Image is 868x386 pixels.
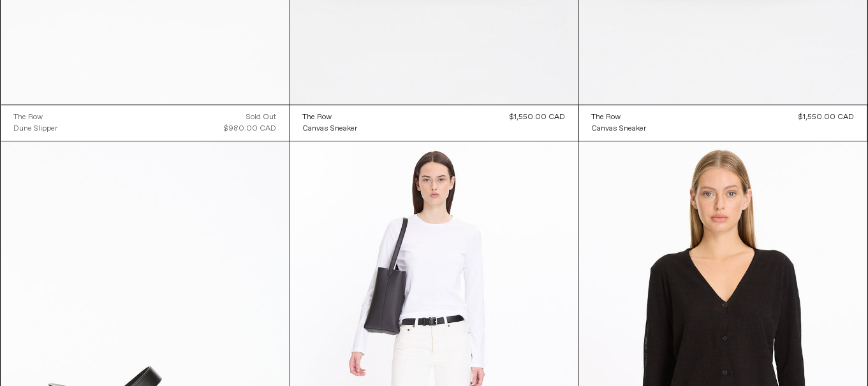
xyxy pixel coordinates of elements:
a: The Row [303,111,358,123]
a: The Row [14,111,58,123]
a: Canvas Sneaker [592,123,647,134]
div: The Row [592,112,621,123]
div: Sold out [247,111,277,123]
div: The Row [14,112,43,123]
span: $1,550.00 CAD [510,112,566,122]
a: The Row [592,111,647,123]
a: Dune Slipper [14,123,58,134]
div: The Row [303,112,332,123]
span: $1,550.00 CAD [799,112,855,122]
a: Canvas Sneaker [303,123,358,134]
span: $980.00 CAD [224,124,277,134]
